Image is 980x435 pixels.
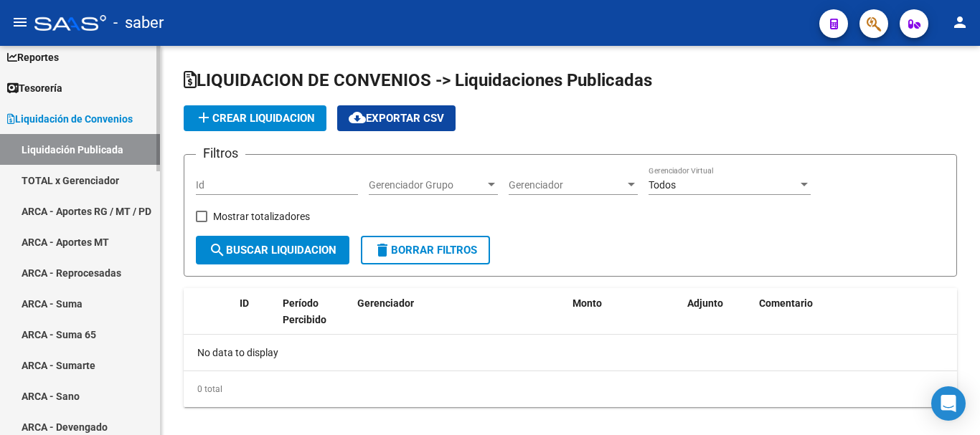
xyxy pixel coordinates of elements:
span: Gerenciador [357,297,414,309]
mat-icon: add [195,109,212,126]
span: Reportes [7,49,59,65]
datatable-header-cell: Gerenciador [352,288,567,351]
datatable-header-cell: Comentario [753,288,957,351]
span: - saber [113,7,164,39]
button: Buscar Liquidacion [196,236,349,264]
span: Mostrar totalizadores [213,208,310,225]
span: ID [240,297,249,309]
h3: Filtros [196,143,245,163]
span: Período Percibido [283,297,326,325]
button: Crear Liquidacion [184,105,326,131]
datatable-header-cell: ID [234,288,277,351]
span: Adjunto [687,297,723,309]
mat-icon: person [951,14,969,31]
datatable-header-cell: Adjunto [682,288,753,351]
span: Tesorería [7,80,62,96]
datatable-header-cell: Monto [567,288,682,351]
span: Comentario [759,297,813,309]
span: Buscar Liquidacion [209,244,336,257]
span: Borrar Filtros [374,244,477,257]
div: 0 total [184,371,957,407]
span: Exportar CSV [349,112,444,125]
span: LIQUIDACION DE CONVENIOS -> Liquidaciones Publicadas [184,70,652,90]
mat-icon: delete [374,242,391,259]
button: Exportar CSV [337,105,456,131]
button: Borrar Filtros [361,236,490,264]
div: No data to display [184,335,957,371]
span: Liquidación de Convenios [7,111,133,127]
span: Gerenciador [509,179,625,191]
div: Open Intercom Messenger [931,386,966,421]
datatable-header-cell: Período Percibido [277,288,331,351]
span: Gerenciador Grupo [369,179,485,191]
span: Todos [649,179,676,191]
span: Monto [573,297,602,309]
mat-icon: cloud_download [349,109,366,126]
mat-icon: menu [11,14,29,31]
span: Crear Liquidacion [195,112,315,125]
mat-icon: search [209,242,226,259]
